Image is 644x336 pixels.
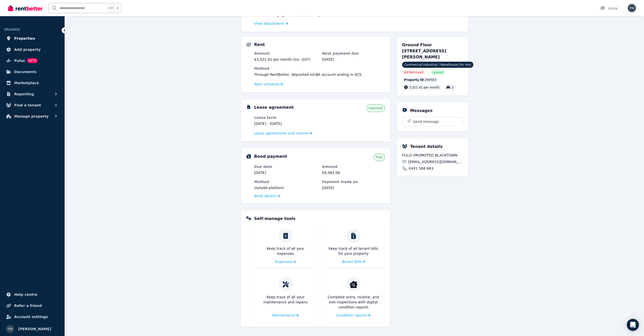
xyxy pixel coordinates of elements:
span: Marketplace [14,80,39,86]
span: [PERSON_NAME] [18,326,51,332]
span: Condition reports [336,313,367,318]
span: Send message [413,119,439,124]
img: Bond Details [246,154,251,159]
img: PAUL WEIR [6,325,14,333]
h5: Rent [254,42,265,48]
span: 0431 568 663 [409,166,434,171]
dd: [DATE] [322,57,385,62]
dt: Amount [322,164,385,169]
a: Expenses [275,259,296,264]
dt: Method [254,179,317,184]
a: View adjustment [254,21,288,26]
dt: Method [254,66,385,71]
button: Send message [402,117,463,126]
img: PAUL WEIR [628,4,636,12]
dt: Due date [254,164,317,169]
dt: Amount [254,51,317,56]
span: Find a tenant [14,102,41,108]
img: RentBetter [8,4,43,12]
span: ORGANISE [4,28,20,31]
dd: $9,581.00 [322,170,385,175]
dd: [DATE] [322,185,385,190]
img: Condition reports [349,280,358,288]
dt: Payment made on [322,179,385,184]
span: Manage property [14,113,49,119]
div: Inbox [600,6,618,11]
span: Reporting [14,91,34,97]
span: Maintenance [272,313,295,318]
span: Properties [14,35,35,41]
a: Rent schedule [254,82,283,87]
span: BETA [27,58,38,63]
dt: Lease term [254,115,317,120]
h5: Lease agreement [254,104,294,110]
a: Refer a friend [4,301,61,311]
h5: Messages [410,108,433,114]
img: Rental Payments [246,43,251,47]
p: Keep track of all your expenses [258,246,313,256]
button: Find a tenant [4,100,61,110]
dd: [DATE] - [DATE] [254,121,317,126]
a: Account settings [4,312,61,322]
span: Ad: Removed [404,70,423,74]
span: Leased [433,70,443,74]
span: k [117,6,119,10]
a: Help centre [4,289,61,300]
span: Imported [369,106,383,110]
p: $3,321.41 per month (Inc. GST) [254,57,317,62]
span: Paid [376,155,382,159]
a: Add property [4,44,61,55]
p: Complete entry, routine, and exit inspections with digital condition reports [326,295,381,310]
dd: [DATE] [254,170,317,175]
a: Condition reports [336,313,371,318]
div: : 269563 [402,77,439,83]
span: Account settings [14,314,48,320]
span: Ctrl [107,5,115,11]
h5: Self-manage tools [254,216,296,222]
dd: Outside platform [254,185,317,190]
span: Through RentBetter , deposited in CBA account ending in 825 . [254,73,363,77]
span: FULLY PROMOTED BLACKTOWN [402,153,463,158]
span: Documents [14,69,37,75]
span: Lease agreements and notices [254,131,309,136]
span: Rent schedule [254,82,279,87]
a: PulseBETA [4,56,61,66]
h5: Bond payment [254,153,287,160]
a: Marketplace [4,78,61,88]
button: Reporting [4,89,61,99]
a: Bond details [254,193,280,198]
span: Refer a friend [14,303,42,309]
span: Expenses [275,259,292,264]
span: 2 [452,86,454,89]
span: Commercial Industrial / Warehouse | For rent [402,62,473,68]
a: Lease agreements and notices [254,131,312,136]
a: Maintenance [272,313,299,318]
span: Tenant Bills [342,259,362,264]
span: Add property [14,47,41,53]
span: 3,321.41 per month [409,86,440,89]
span: Ground Floor [STREET_ADDRESS][PERSON_NAME] [402,42,446,59]
span: [EMAIL_ADDRESS][DOMAIN_NAME] [408,159,463,164]
a: Documents [4,67,61,77]
span: Help centre [14,292,37,298]
div: Open Intercom Messenger [627,319,639,331]
a: Properties [4,33,61,43]
span: Property ID [404,78,424,82]
span: Pulse [14,58,25,64]
dt: Next payment due [322,51,385,56]
h5: Tenant details [410,144,443,150]
button: Manage property [4,111,61,121]
span: Bond details [254,193,276,198]
p: Keep track of all your maintenance and repairs [258,295,313,305]
a: Tenant Bills [342,259,365,264]
p: Keep track of all tenant bills for your property [326,246,381,256]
